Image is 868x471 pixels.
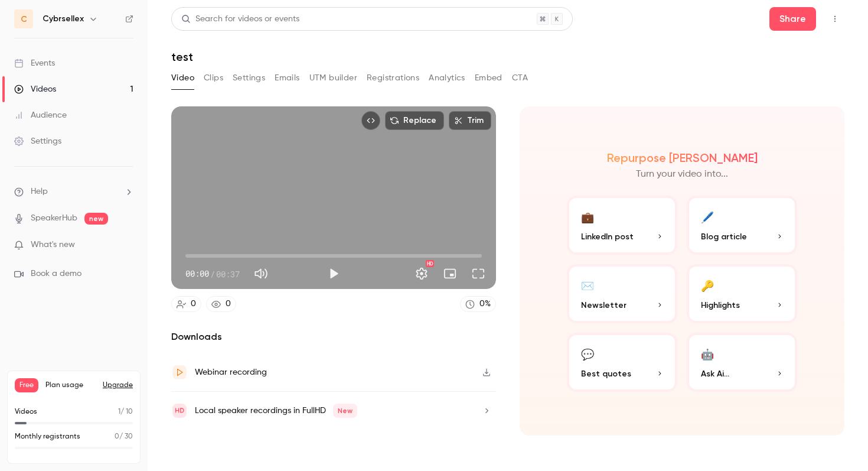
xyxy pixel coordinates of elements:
a: 0 [206,296,236,312]
p: Monthly registrants [15,431,80,442]
span: Best quotes [581,368,631,380]
div: 00:00 [185,268,240,280]
button: Video [171,69,194,87]
div: Audience [14,109,67,121]
div: 🔑 [701,276,714,294]
button: 💼LinkedIn post [567,196,677,255]
div: 0 [191,298,196,310]
span: Highlights [701,299,740,311]
div: 0 % [479,298,491,310]
button: Embed [475,69,502,87]
button: CTA [512,69,528,87]
p: Videos [15,407,37,417]
span: Plan usage [45,381,96,390]
button: UTM builder [309,69,357,87]
h6: Cybrsellex [43,13,84,25]
button: ✉️Newsletter [567,264,677,323]
div: Videos [14,83,56,95]
button: Settings [233,69,265,87]
button: 🤖Ask Ai... [687,333,797,392]
a: SpeakerHub [31,212,77,225]
span: Help [31,186,48,198]
h1: test [171,50,844,64]
button: Play [322,262,345,285]
a: 0 [171,296,201,312]
button: Mute [249,262,273,285]
iframe: Noticeable Trigger [119,240,133,251]
div: ✉️ [581,276,594,294]
button: Full screen [466,262,490,285]
span: 00:00 [185,268,209,280]
div: 0 [226,298,231,310]
div: 🖊️ [701,207,714,226]
a: 0% [460,296,496,312]
span: 1 [118,408,120,415]
span: LinkedIn post [581,230,634,243]
button: Upgrade [103,381,133,390]
span: Ask Ai... [701,368,729,380]
span: new [84,213,108,225]
div: Search for videos or events [181,13,299,25]
button: Top Bar Actions [825,9,844,28]
button: Share [769,7,816,31]
button: Trim [449,111,491,130]
span: Blog article [701,230,747,243]
span: C [21,13,27,25]
button: 💬Best quotes [567,333,677,392]
button: Replace [385,111,444,130]
span: / [210,268,215,280]
button: 🖊️Blog article [687,196,797,255]
div: 💬 [581,345,594,363]
span: Newsletter [581,299,626,311]
span: Book a demo [31,268,81,280]
div: 💼 [581,207,594,226]
button: Analytics [429,69,465,87]
button: 🔑Highlights [687,264,797,323]
div: Local speaker recordings in FullHD [195,404,357,418]
button: Clips [204,69,223,87]
div: 🤖 [701,345,714,363]
span: 0 [115,433,119,440]
span: 00:37 [216,268,240,280]
span: Free [15,378,38,392]
li: help-dropdown-opener [14,186,133,198]
p: / 10 [118,407,133,417]
button: Embed video [361,111,380,130]
span: What's new [31,239,75,251]
div: Webinar recording [195,365,267,379]
button: Emails [275,69,299,87]
button: Registrations [367,69,419,87]
button: Settings [410,262,433,285]
div: Events [14,57,55,69]
p: / 30 [115,431,133,442]
h2: Downloads [171,330,496,344]
button: Turn on miniplayer [438,262,462,285]
div: HD [426,260,434,267]
div: Settings [14,135,61,147]
span: New [333,404,357,418]
h2: Repurpose [PERSON_NAME] [607,151,758,165]
p: Turn your video into... [636,167,728,181]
